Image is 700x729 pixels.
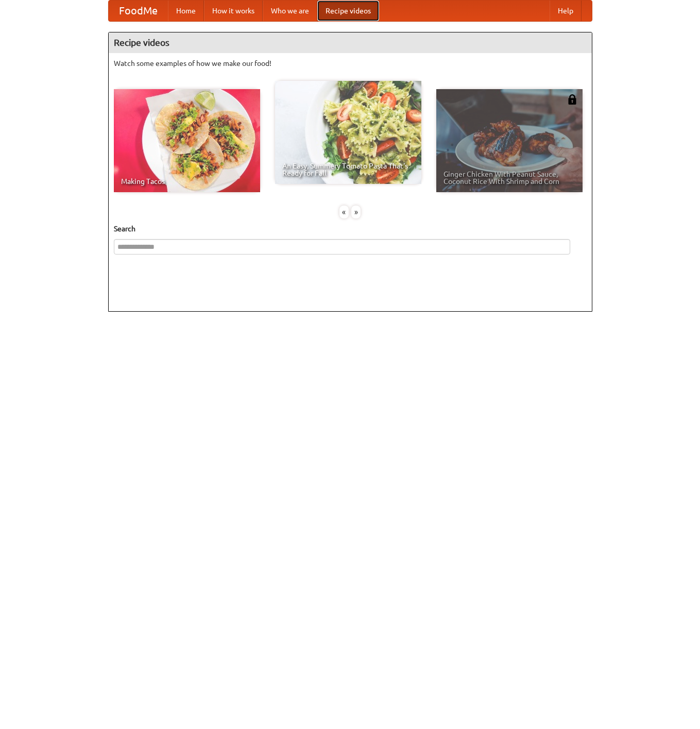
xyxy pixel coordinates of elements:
a: Home [168,1,204,21]
a: An Easy, Summery Tomato Pasta That's Ready for Fall [275,81,421,184]
h4: Recipe videos [109,32,592,53]
a: Who we are [263,1,317,21]
img: 483408.png [567,94,577,105]
h5: Search [114,224,587,234]
div: » [351,206,361,218]
a: FoodMe [109,1,168,21]
div: « [339,206,349,218]
span: An Easy, Summery Tomato Pasta That's Ready for Fall [282,162,414,177]
a: Recipe videos [317,1,379,21]
a: Help [550,1,582,21]
p: Watch some examples of how we make our food! [114,58,587,69]
span: Making Tacos [121,178,253,185]
a: Making Tacos [114,89,260,192]
a: How it works [204,1,263,21]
